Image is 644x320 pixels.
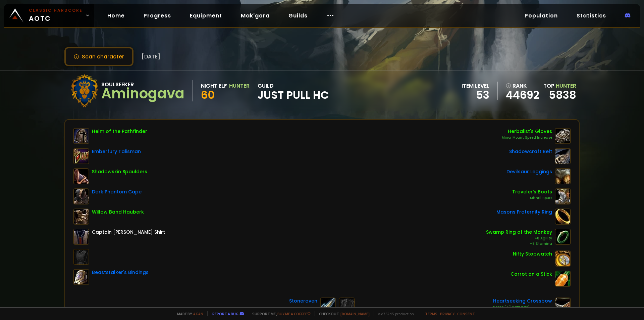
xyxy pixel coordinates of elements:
[184,9,227,22] a: Equipment
[201,87,215,102] span: 60
[258,82,329,100] div: guild
[506,82,539,90] div: rank
[315,311,370,316] span: Checkout
[277,311,311,316] a: Buy me a coffee
[555,128,571,144] img: item-7349
[138,9,176,22] a: Progress
[92,128,147,135] div: Helm of the Pathfinder
[212,311,238,316] a: Report a bug
[555,250,571,267] img: item-2820
[29,7,83,24] span: AOTC
[92,188,142,195] div: Dark Phantom Cape
[462,90,489,100] div: 53
[555,188,571,204] img: item-8294
[506,90,539,100] a: 44692
[440,311,454,316] a: Privacy
[555,298,571,314] img: item-13040
[4,4,94,27] a: Classic HardcoreAOTC
[512,188,552,195] div: Traveler's Boots
[502,135,552,140] div: Minor Mount Speed Increase
[73,188,89,204] img: item-13122
[571,9,611,22] a: Statistics
[511,271,552,278] div: Carrot on a Stick
[486,241,552,246] div: +9 Stamina
[173,311,203,316] span: Made by
[509,148,552,155] div: Shadowcraft Belt
[320,298,336,314] img: item-13059
[29,7,83,13] small: Classic Hardcore
[374,311,414,316] span: v. d752d5 - production
[92,269,149,276] div: Beaststalker's Bindings
[486,229,552,236] div: Swamp Ring of the Monkey
[340,311,370,316] a: [DOMAIN_NAME]
[73,209,89,225] img: item-15787
[289,298,317,305] div: Stoneraven
[496,209,552,216] div: Masons Fraternity Ring
[92,209,144,216] div: Willow Band Hauberk
[92,148,141,155] div: Emberfury Talisman
[193,311,203,316] a: a fan
[549,87,576,102] a: 5838
[555,168,571,184] img: item-15062
[512,195,552,201] div: Mithril Spurs
[556,82,576,90] span: Hunter
[73,148,89,164] img: item-12929
[92,229,165,236] div: Captain [PERSON_NAME] Shirt
[502,128,552,135] div: Herbalist's Gloves
[64,47,133,66] button: Scan character
[493,298,552,305] div: Heartseeking Crossbow
[462,82,489,90] div: item level
[101,89,184,99] div: Aminogava
[73,269,89,285] img: item-16681
[555,271,571,287] img: item-11122
[142,52,160,61] span: [DATE]
[73,229,89,245] img: item-3342
[258,90,329,100] span: Just Pull HC
[543,82,576,90] div: Top
[201,82,227,90] div: Night Elf
[555,229,571,245] img: item-12015
[92,168,147,175] div: Shadowskin Spaulders
[73,128,89,144] img: item-21317
[235,9,275,22] a: Mak'gora
[457,311,475,316] a: Consent
[73,168,89,184] img: item-15822
[555,209,571,225] img: item-9533
[519,9,563,22] a: Population
[102,9,130,22] a: Home
[283,9,313,22] a: Guilds
[493,305,552,310] div: Scope (+7 Damage)
[555,148,571,164] img: item-16713
[101,80,184,89] div: Soulseeker
[229,82,250,90] div: Hunter
[506,168,552,175] div: Devilsaur Leggings
[513,250,552,258] div: Nifty Stopwatch
[425,311,437,316] a: Terms
[486,236,552,241] div: +8 Agility
[248,311,311,316] span: Support me,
